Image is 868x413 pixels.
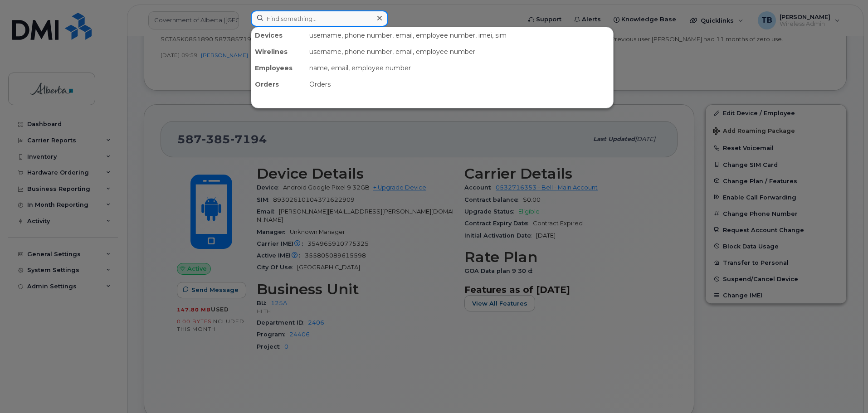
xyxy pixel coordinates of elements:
input: Find something... [251,10,388,27]
div: username, phone number, email, employee number, imei, sim [306,27,613,44]
div: name, email, employee number [306,60,613,76]
div: Devices [251,27,306,44]
div: Orders [306,76,613,92]
div: Wirelines [251,44,306,60]
div: Employees [251,60,306,76]
div: Orders [251,76,306,92]
div: username, phone number, email, employee number [306,44,613,60]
